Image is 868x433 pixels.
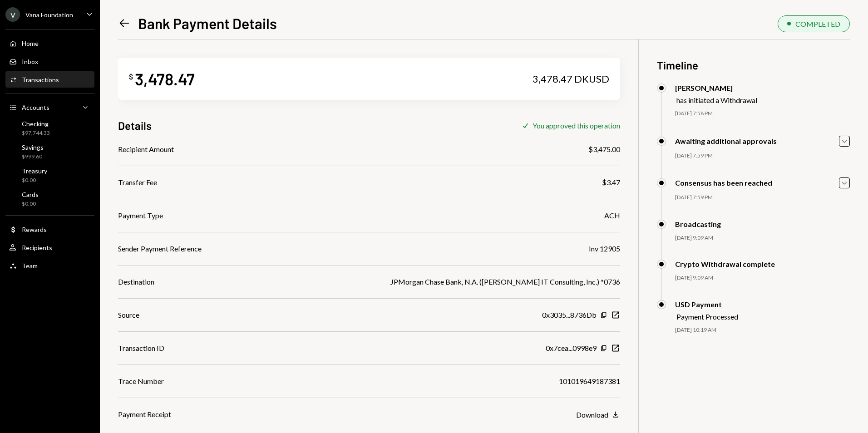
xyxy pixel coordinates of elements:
div: Destination [118,276,154,287]
div: Trace Number [118,376,164,387]
a: Cards$0.00 [5,188,94,210]
div: Source [118,310,139,320]
div: Vana Foundation [25,11,73,19]
div: You approved this operation [533,121,620,130]
div: Broadcasting [675,220,721,228]
button: Download [576,410,620,420]
div: Accounts [22,103,49,111]
a: Treasury$0.00 [5,164,94,186]
div: $ [129,72,133,81]
div: 3,478.47 DKUSD [533,73,609,85]
div: Recipients [22,244,52,251]
div: 3,478.47 [135,69,195,89]
h1: Bank Payment Details [138,14,277,32]
a: Team [5,257,94,274]
div: 0x3035...8736Db [542,310,597,320]
div: Team [22,262,38,270]
div: COMPLETED [795,20,840,28]
div: [DATE] 7:59 PM [675,194,850,202]
div: 101019649187381 [559,376,620,387]
div: [DATE] 7:58 PM [675,110,850,118]
div: Checking [22,120,50,128]
div: Inv 12905 [589,243,620,254]
div: Consensus has been reached [675,178,772,187]
div: [DATE] 9:09 AM [675,274,850,282]
div: Home [22,39,39,47]
a: Savings$999.60 [5,141,94,162]
div: Savings [22,143,44,151]
div: ACH [604,210,620,221]
div: Sender Payment Reference [118,243,202,254]
div: $97,744.33 [22,129,50,137]
div: JPMorgan Chase Bank, N.A. ([PERSON_NAME] IT Consulting, Inc.) *0736 [390,276,620,287]
div: $999.60 [22,153,44,161]
div: V [5,7,20,22]
div: has initiated a Withdrawal [676,96,757,104]
div: Payment Receipt [118,409,171,420]
div: Crypto Withdrawal complete [675,260,775,268]
a: Rewards [5,221,94,237]
h3: Details [118,118,152,133]
a: Transactions [5,71,94,88]
div: Inbox [22,58,38,65]
div: Recipient Amount [118,144,174,155]
a: Accounts [5,99,94,115]
div: Download [576,410,608,419]
a: Inbox [5,53,94,69]
div: 0x7cea...0998e9 [546,343,597,354]
a: Recipients [5,239,94,256]
div: [DATE] 9:09 AM [675,234,850,242]
a: Checking$97,744.33 [5,117,94,139]
div: Cards [22,191,39,198]
div: [DATE] 10:19 AM [675,326,850,334]
a: Home [5,35,94,51]
div: $0.00 [22,177,47,184]
div: Rewards [22,226,47,233]
div: $3.47 [602,177,620,188]
div: Transfer Fee [118,177,157,188]
div: Payment Processed [676,312,738,321]
div: Treasury [22,167,47,175]
div: $0.00 [22,200,39,208]
div: USD Payment [675,300,738,309]
div: [DATE] 7:59 PM [675,152,850,160]
div: $3,475.00 [588,144,620,155]
div: [PERSON_NAME] [675,84,757,92]
h3: Timeline [657,58,850,73]
div: Awaiting additional approvals [675,137,777,145]
div: Payment Type [118,210,163,221]
div: Transactions [22,76,59,84]
div: Transaction ID [118,343,164,354]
